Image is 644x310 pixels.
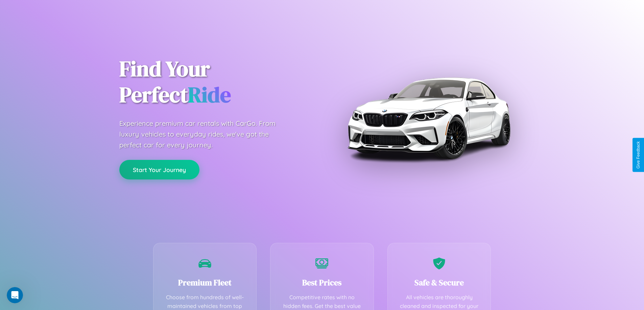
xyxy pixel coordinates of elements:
span: Ride [188,80,231,109]
h1: Find Your Perfect [119,56,312,108]
h3: Best Prices [281,277,363,288]
h3: Premium Fleet [164,277,246,288]
div: Give Feedback [636,141,641,169]
p: Experience premium car rentals with CarGo. From luxury vehicles to everyday rides, we've got the ... [119,118,288,150]
button: Start Your Journey [119,160,199,179]
h3: Safe & Secure [398,277,481,288]
img: Premium BMW car rental vehicle [344,34,513,202]
iframe: Intercom live chat [7,287,23,303]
